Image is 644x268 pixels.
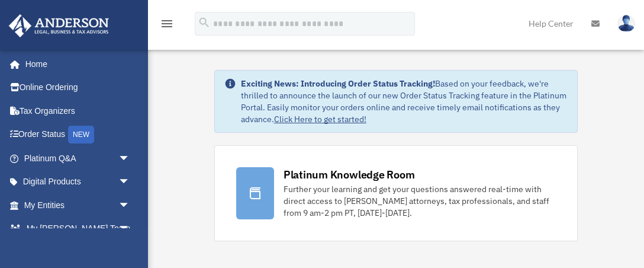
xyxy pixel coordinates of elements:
[8,146,148,170] a: Platinum Q&Aarrow_drop_down
[8,52,142,76] a: Home
[118,193,142,218] span: arrow_drop_down
[241,78,435,89] strong: Exciting News: Introducing Order Status Tracking!
[214,145,578,241] a: Platinum Knowledge Room Further your learning and get your questions answered real-time with dire...
[241,78,568,125] div: Based on your feedback, we're thrilled to announce the launch of our new Order Status Tracking fe...
[274,114,366,125] a: Click Here to get started!
[8,99,148,123] a: Tax Organizers
[284,183,556,219] div: Further your learning and get your questions answered real-time with direct access to [PERSON_NAM...
[8,217,148,241] a: My [PERSON_NAME] Teamarrow_drop_down
[68,126,94,143] div: NEW
[8,76,148,100] a: Online Ordering
[118,146,142,171] span: arrow_drop_down
[8,193,148,217] a: My Entitiesarrow_drop_down
[198,16,211,29] i: search
[284,167,415,182] div: Platinum Knowledge Room
[617,15,635,32] img: User Pic
[160,21,174,31] a: menu
[118,217,142,241] span: arrow_drop_down
[5,14,112,37] img: Anderson Advisors Platinum Portal
[8,123,148,147] a: Order StatusNEW
[118,170,142,194] span: arrow_drop_down
[8,170,148,194] a: Digital Productsarrow_drop_down
[160,17,174,31] i: menu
